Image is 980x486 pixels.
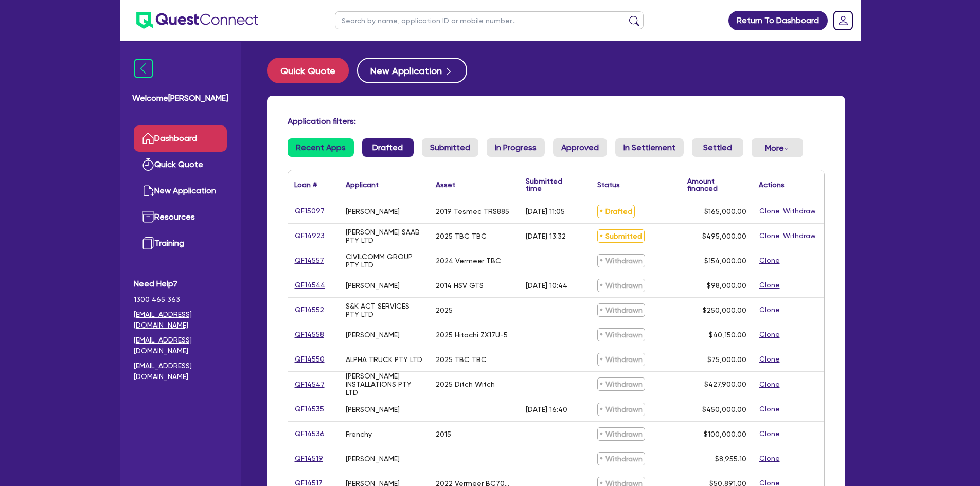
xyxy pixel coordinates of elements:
div: 2015 [436,430,451,438]
a: QF14557 [294,255,325,266]
div: [PERSON_NAME] [346,405,400,413]
div: 2019 Tesmec TRS885 [436,207,509,215]
div: Submitted time [526,177,576,192]
span: Withdrawn [597,403,645,416]
div: Frenchy [346,430,372,438]
button: Clone [759,205,780,217]
div: 2024 Vermeer TBC [436,257,501,265]
div: S&K ACT SERVICES PTY LTD [346,302,423,318]
a: QF14547 [294,379,325,390]
a: In Settlement [615,138,684,157]
a: QF14536 [294,428,325,440]
img: resources [142,211,154,223]
button: Clone [759,453,780,464]
div: [PERSON_NAME] [346,455,400,463]
div: 2025 TBC TBC [436,232,487,240]
a: QF15097 [294,205,325,217]
div: [PERSON_NAME] INSTALLATIONS PTY LTD [346,372,423,397]
span: $75,000.00 [707,355,746,364]
a: QF14544 [294,279,326,291]
button: Clone [759,403,780,415]
a: [EMAIL_ADDRESS][DOMAIN_NAME] [134,309,227,331]
h4: Application filters: [288,116,825,126]
div: Amount financed [687,177,746,192]
span: $250,000.00 [703,306,746,314]
input: Search by name, application ID or mobile number... [335,11,644,29]
span: $8,955.10 [715,455,746,463]
a: Settled [692,138,743,157]
span: Drafted [597,205,635,218]
span: $427,900.00 [704,380,746,388]
div: Loan # [294,181,317,188]
img: quest-connect-logo-blue [136,12,258,29]
a: [EMAIL_ADDRESS][DOMAIN_NAME] [134,335,227,356]
a: Dashboard [134,125,227,152]
span: Withdrawn [597,427,645,441]
button: Dropdown toggle [752,138,803,157]
a: Training [134,230,227,257]
button: Clone [759,230,780,242]
span: 1300 465 363 [134,294,227,305]
button: Clone [759,255,780,266]
div: [PERSON_NAME] [346,331,400,339]
a: Approved [553,138,607,157]
span: $154,000.00 [704,257,746,265]
span: Withdrawn [597,377,645,391]
span: Withdrawn [597,254,645,267]
a: QF14558 [294,329,325,340]
button: Clone [759,329,780,340]
div: ALPHA TRUCK PTY LTD [346,355,422,364]
a: [EMAIL_ADDRESS][DOMAIN_NAME] [134,361,227,382]
a: QF14519 [294,453,324,464]
span: $165,000.00 [704,207,746,215]
div: [DATE] 16:40 [526,405,567,413]
a: New Application [134,178,227,204]
span: Need Help? [134,278,227,290]
div: 2025 [436,306,453,314]
img: training [142,237,154,249]
span: $98,000.00 [707,281,746,290]
div: [PERSON_NAME] [346,207,400,215]
div: [DATE] 13:32 [526,232,566,240]
a: QF14552 [294,304,325,316]
div: 2014 HSV GTS [436,281,484,290]
span: Welcome [PERSON_NAME] [132,92,228,104]
div: Actions [759,181,785,188]
a: Dropdown toggle [830,7,857,34]
div: 2025 Hitachi ZX17U-5 [436,331,508,339]
button: New Application [357,58,467,83]
a: QF14550 [294,353,325,365]
span: Withdrawn [597,452,645,465]
a: Quick Quote [134,152,227,178]
button: Clone [759,353,780,365]
div: Status [597,181,620,188]
a: Drafted [362,138,414,157]
a: Submitted [422,138,478,157]
div: CIVILCOMM GROUP PTY LTD [346,253,423,269]
button: Clone [759,279,780,291]
span: Withdrawn [597,328,645,341]
span: $495,000.00 [702,232,746,240]
button: Clone [759,428,780,440]
button: Clone [759,379,780,390]
span: $100,000.00 [704,430,746,438]
a: QF14923 [294,230,325,242]
div: Asset [436,181,455,188]
button: Withdraw [782,230,816,242]
img: icon-menu-close [134,59,153,78]
a: Quick Quote [267,58,357,83]
a: In Progress [487,138,545,157]
button: Quick Quote [267,58,349,83]
a: Resources [134,204,227,230]
span: $450,000.00 [702,405,746,413]
span: $40,150.00 [709,331,746,339]
span: Withdrawn [597,303,645,317]
span: Withdrawn [597,353,645,366]
span: Submitted [597,229,645,243]
div: [PERSON_NAME] [346,281,400,290]
div: [PERSON_NAME] SAAB PTY LTD [346,228,423,244]
img: new-application [142,185,154,197]
div: 2025 Ditch Witch [436,380,495,388]
div: 2025 TBC TBC [436,355,487,364]
span: Withdrawn [597,279,645,292]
